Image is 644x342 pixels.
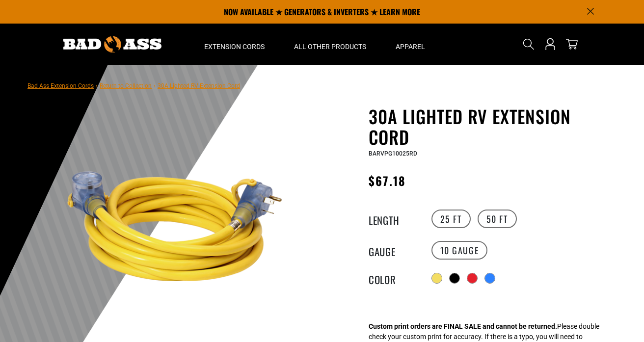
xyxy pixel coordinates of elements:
legend: Length [369,212,418,225]
a: Return to Collection [100,82,152,89]
span: 30A Lighted RV Extension Cord [158,82,240,89]
a: Bad Ass Extension Cords [27,82,94,89]
label: 50 FT [478,210,517,228]
span: › [154,82,156,89]
legend: Gauge [369,244,418,257]
span: › [96,82,98,89]
legend: Color [369,272,418,285]
span: Apparel [396,42,425,51]
span: $67.18 [369,172,406,189]
span: All Other Products [294,42,366,51]
summary: All Other Products [279,24,381,65]
nav: breadcrumbs [27,79,240,91]
summary: Search [521,36,537,52]
label: 25 FT [431,210,471,228]
strong: Custom print orders are FINAL SALE and cannot be returned. [369,322,557,330]
h1: 30A Lighted RV Extension Cord [369,106,609,147]
img: Bad Ass Extension Cords [63,36,161,53]
summary: Apparel [381,24,440,65]
span: Extension Cords [204,42,265,51]
span: BARVPG10025RD [369,150,417,157]
label: 10 Gauge [431,241,488,260]
summary: Extension Cords [189,24,279,65]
